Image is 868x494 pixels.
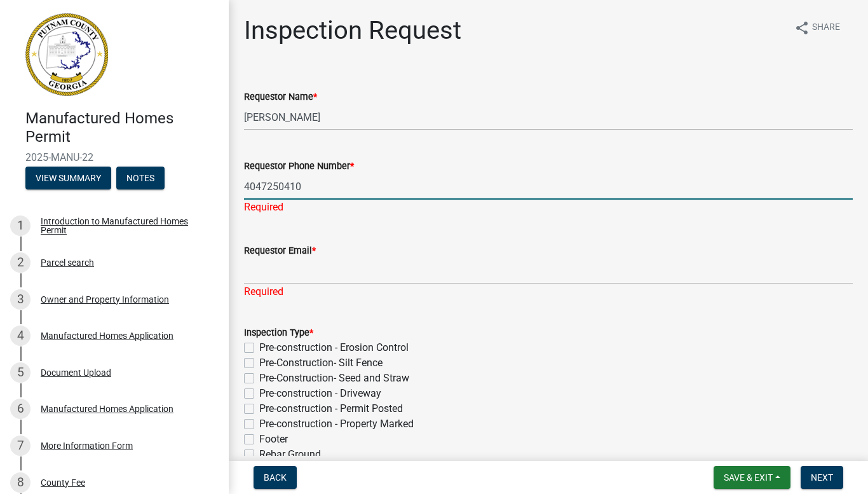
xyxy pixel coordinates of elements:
button: View Summary [25,167,111,189]
div: Manufactured Homes Application [41,404,173,413]
span: 2025-MANU-22 [25,151,203,163]
label: Pre-construction - Driveway [259,386,381,401]
wm-modal-confirm: Summary [25,174,111,184]
div: 2 [10,252,31,273]
label: Pre-construction - Permit Posted [259,401,403,416]
label: Rebar Ground [259,447,321,462]
img: Putnam County, Georgia [25,13,108,96]
div: Required [244,284,853,299]
span: Next [811,472,833,483]
div: More Information Form [41,441,133,450]
div: 4 [10,326,31,346]
div: County Fee [41,478,85,487]
div: Parcel search [41,258,94,267]
div: 8 [10,472,31,493]
div: Manufactured Homes Application [41,331,173,340]
div: 5 [10,362,31,383]
label: Footer [259,432,288,447]
div: Introduction to Manufactured Homes Permit [41,217,208,235]
label: Pre-construction - Property Marked [259,416,414,432]
div: 3 [10,289,31,310]
label: Pre-Construction- Silt Fence [259,355,383,371]
i: share [794,20,810,36]
div: 7 [10,436,31,456]
div: Required [244,200,853,215]
label: Pre-Construction- Seed and Straw [259,371,409,386]
button: Back [254,466,297,489]
div: 1 [10,216,31,236]
button: Next [801,466,843,489]
wm-modal-confirm: Notes [116,174,165,184]
label: Requestor Email [244,247,316,256]
span: Save & Exit [724,472,773,483]
h4: Manufactured Homes Permit [25,109,219,146]
span: Back [264,472,287,483]
span: Share [812,20,840,36]
div: Document Upload [41,368,111,377]
label: Requestor Phone Number [244,162,354,171]
button: Save & Exit [714,466,790,489]
h1: Inspection Request [244,15,461,46]
div: Owner and Property Information [41,295,169,304]
label: Requestor Name [244,93,317,102]
label: Inspection Type [244,329,313,338]
label: Pre-construction - Erosion Control [259,340,409,355]
button: shareShare [784,15,850,40]
div: 6 [10,399,31,419]
button: Notes [116,167,165,189]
